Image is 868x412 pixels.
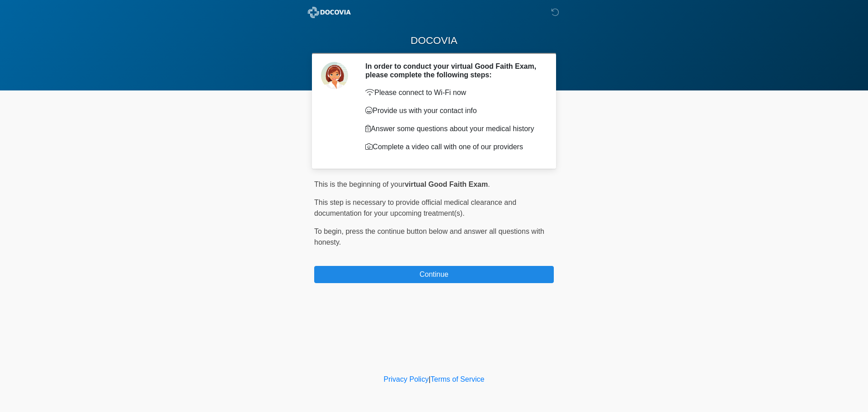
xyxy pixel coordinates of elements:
[314,227,544,246] span: press the continue button below and answer all questions with honesty.
[314,266,554,283] button: Continue
[488,180,490,188] span: .
[314,227,345,235] span: To begin,
[365,123,540,134] p: Answer some questions about your medical history
[429,375,430,383] a: |
[305,7,354,18] img: ABC Med Spa- GFEase Logo
[365,87,540,98] p: Please connect to Wi-Fi now
[314,199,516,217] span: This step is necessary to provide official medical clearance and documentation for your upcoming ...
[365,142,540,152] p: Complete a video call with one of our providers
[365,62,540,79] h2: In order to conduct your virtual Good Faith Exam, please complete the following steps:
[307,33,561,49] h1: DOCOVIA
[384,375,429,383] a: Privacy Policy
[314,180,405,188] span: This is the beginning of your
[430,375,484,383] a: Terms of Service
[405,180,488,188] strong: virtual Good Faith Exam
[321,62,348,89] img: Agent Avatar
[365,105,540,116] p: Provide us with your contact info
